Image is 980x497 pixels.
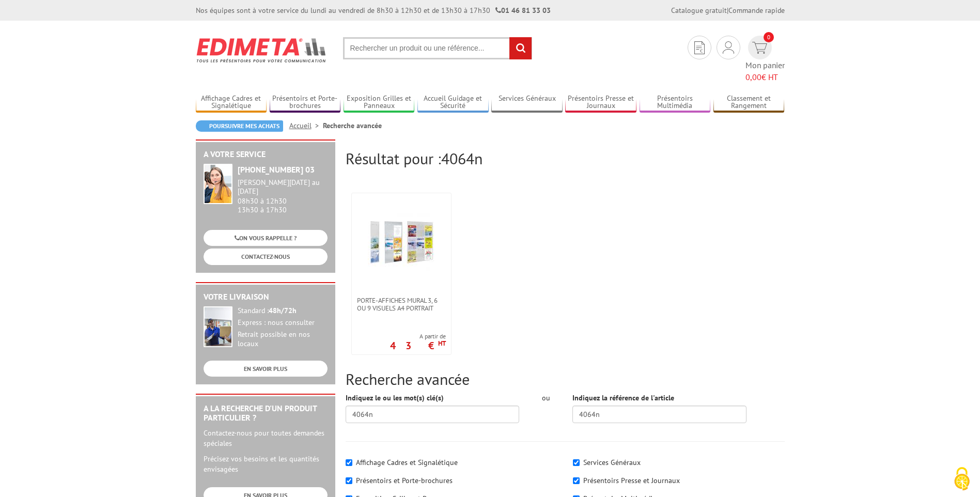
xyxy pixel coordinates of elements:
h2: A votre service [204,150,328,159]
sup: HT [438,339,446,348]
a: devis rapide 0 Mon panier 0,00€ HT [745,36,785,83]
img: Edimeta [196,31,328,69]
div: 08h30 à 12h30 13h30 à 17h30 [238,178,328,214]
label: Indiquez la référence de l'article [572,393,674,403]
input: Présentoirs Presse et Journaux [573,477,580,484]
a: Classement et Rangement [713,94,785,111]
img: devis rapide [694,41,705,54]
input: Présentoirs et Porte-brochures [346,477,352,484]
p: 43 € [390,343,446,349]
h2: A la recherche d'un produit particulier ? [204,404,328,422]
a: Présentoirs Multimédia [640,94,711,111]
span: 4064n [441,148,483,168]
div: Express : nous consulter [238,318,328,328]
img: Porte-affiches mural 3, 6 ou 9 visuels A4 portrait [368,209,435,276]
a: ON VOUS RAPPELLE ? [204,230,328,246]
div: Standard : [238,306,328,316]
a: Présentoirs Presse et Journaux [565,94,636,111]
span: 0,00 [745,72,761,82]
img: devis rapide [723,41,734,54]
strong: 48h/72h [269,306,297,315]
h2: Résultat pour : [346,150,785,167]
a: Services Généraux [491,94,563,111]
div: Nos équipes sont à votre service du lundi au vendredi de 8h30 à 12h30 et de 13h30 à 17h30 [196,5,551,15]
h2: Recherche avancée [346,370,785,387]
strong: [PHONE_NUMBER] 03 [238,164,315,175]
p: Précisez vos besoins et les quantités envisagées [204,454,328,474]
input: Rechercher un produit ou une référence... [343,37,532,59]
a: Présentoirs et Porte-brochures [270,94,341,111]
button: Cookies (fenêtre modale) [944,462,980,497]
input: Services Généraux [573,459,580,466]
div: ou [535,393,557,403]
img: widget-livraison.jpg [204,306,232,347]
a: Poursuivre mes achats [196,120,283,132]
h2: Votre livraison [204,292,328,302]
p: Contactez-nous pour toutes demandes spéciales [204,428,328,448]
div: [PERSON_NAME][DATE] au [DATE] [238,178,328,196]
a: EN SAVOIR PLUS [204,361,328,377]
input: rechercher [509,37,532,59]
a: Affichage Cadres et Signalétique [196,94,267,111]
a: Catalogue gratuit [671,6,727,15]
span: Mon panier [745,59,785,83]
div: Retrait possible en nos locaux [238,330,328,349]
span: 0 [764,32,774,42]
label: Indiquez le ou les mot(s) clé(s) [346,393,444,403]
a: Accueil [289,121,323,130]
span: € HT [745,71,785,83]
a: Accueil Guidage et Sécurité [417,94,489,111]
img: Cookies (fenêtre modale) [949,466,975,492]
a: Porte-affiches mural 3, 6 ou 9 visuels A4 portrait [352,297,451,312]
label: Présentoirs Presse et Journaux [583,476,680,485]
span: A partir de [390,332,446,340]
img: devis rapide [752,42,767,54]
a: CONTACTEZ-NOUS [204,248,328,265]
span: Porte-affiches mural 3, 6 ou 9 visuels A4 portrait [357,297,446,312]
strong: 01 46 81 33 03 [495,6,551,15]
a: Exposition Grilles et Panneaux [344,94,415,111]
li: Recherche avancée [323,120,382,131]
label: Présentoirs et Porte-brochures [356,476,453,485]
label: Affichage Cadres et Signalétique [356,458,458,467]
label: Services Généraux [583,458,641,467]
div: | [671,5,785,15]
a: Commande rapide [728,6,785,15]
input: Affichage Cadres et Signalétique [346,459,352,466]
img: widget-service.jpg [204,164,232,204]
